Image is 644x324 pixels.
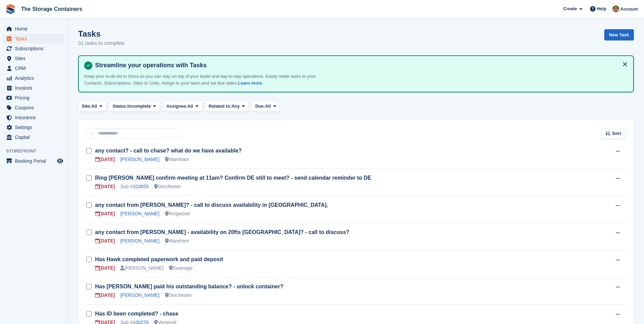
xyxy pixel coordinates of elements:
span: Invoices [15,83,56,93]
div: [DATE] [95,210,115,217]
span: Insurance [15,113,56,122]
span: Sort [612,130,621,137]
a: Has Hawk completed paperwork and paid deposit [95,256,223,262]
a: Learn more [238,80,262,86]
p: Keep your to-do list in Stora so you can stay on top of your leads and day-to-day operations. Eas... [84,73,322,86]
button: Related to: Any [205,101,249,112]
span: Coupons [15,103,56,112]
div: Wareham [165,156,189,163]
span: Booking Portal [15,156,56,166]
a: [PERSON_NAME] [120,157,159,162]
a: menu [3,113,64,122]
a: Ring [PERSON_NAME] confirm meeting at 11am? Confirm DE still to meet? - send calendar reminder to DE [95,175,371,181]
a: menu [3,103,64,112]
a: menu [3,132,64,142]
div: [DATE] [95,265,115,272]
a: menu [3,73,64,83]
div: [DATE] [95,156,115,163]
span: Account [620,6,638,13]
a: menu [3,24,64,34]
span: All [187,103,193,110]
span: Help [597,5,606,12]
button: Site: All [78,101,106,112]
div: Ringwood [165,210,190,217]
div: [DATE] [95,237,115,245]
span: Status: [113,103,128,110]
span: Capital [15,132,56,142]
button: Assignee: All [163,101,202,112]
a: menu [3,64,64,73]
p: 31 tasks to complete [78,39,125,47]
span: Any [232,103,240,110]
div: Dorchester [165,292,192,299]
span: All [91,103,97,110]
div: [DATE] [95,292,115,299]
div: Dorchester [154,183,181,190]
span: CRM [15,64,56,73]
span: Storefront [6,148,68,155]
a: [PERSON_NAME] [120,238,159,244]
a: menu [3,54,64,63]
span: Incomplete [128,103,151,110]
a: The Storage Containers [18,3,85,15]
a: 103655 [133,184,149,189]
a: Has ID been completed? - chase [95,311,178,317]
img: stora-icon-8386f47178a22dfd0bd8f6a31ec36ba5ce8667c1dd55bd0f319d3a0aa187defe.svg [5,4,16,14]
a: Has [PERSON_NAME] paid his outstanding balance? - unlock container? [95,284,283,289]
a: menu [3,83,64,93]
span: Settings [15,123,56,132]
h4: Streamline your operations with Tasks [92,61,628,69]
span: Create [563,5,577,12]
button: Due: All [252,101,280,112]
a: menu [3,123,64,132]
a: menu [3,156,64,166]
h1: Tasks [78,29,125,38]
span: Related to: [209,103,232,110]
div: Sub # [120,183,148,190]
a: [PERSON_NAME] [120,211,159,216]
img: Kirsty Simpson [612,5,619,12]
a: any contact from [PERSON_NAME]? - call to discuss availability in [GEOGRAPHIC_DATA]. [95,202,328,208]
a: Preview store [56,157,64,165]
a: [PERSON_NAME] [120,292,159,298]
button: Status: Incomplete [109,101,160,112]
span: Subscriptions [15,44,56,53]
span: Site: [82,103,91,110]
span: Analytics [15,73,56,83]
span: Assignee: [166,103,187,110]
a: menu [3,44,64,53]
div: Swanage [169,265,192,272]
a: menu [3,93,64,103]
a: any contact? - call to chase? what do we have available? [95,148,242,154]
div: [PERSON_NAME] [120,265,163,272]
span: Tasks [15,34,56,43]
span: Home [15,24,56,34]
div: [DATE] [95,183,115,190]
a: menu [3,34,64,43]
div: Wareham [165,237,189,245]
span: Due: [255,103,265,110]
a: any contact from [PERSON_NAME] - availability on 20fts [GEOGRAPHIC_DATA]? - call to discuss? [95,229,349,235]
span: Sites [15,54,56,63]
span: Pricing [15,93,56,103]
span: All [265,103,271,110]
a: New Task [604,29,634,40]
